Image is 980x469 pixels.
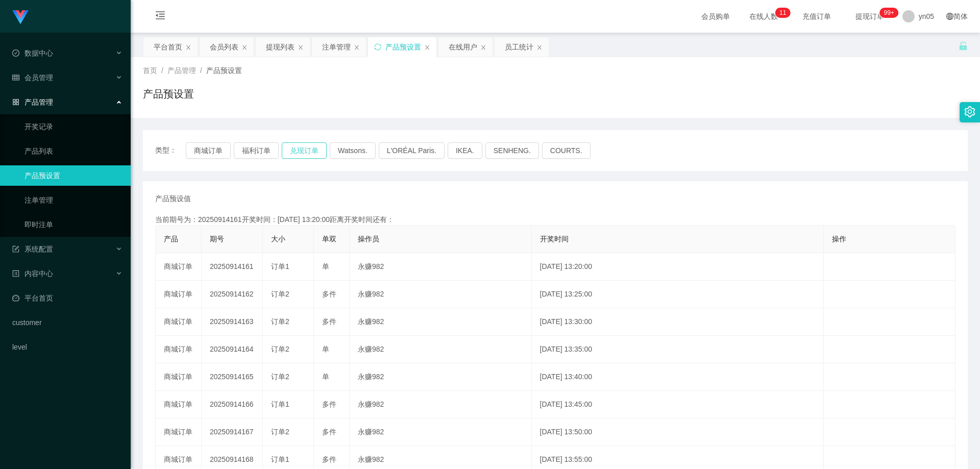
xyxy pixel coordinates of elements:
[12,98,19,106] i: 图标: appstore-o
[143,1,178,33] i: 图标: menu-fold
[234,142,279,159] button: 福利订单
[532,253,824,281] td: [DATE] 13:20:00
[156,391,202,418] td: 商城订单
[350,336,532,363] td: 永赚982
[155,142,186,159] span: 类型：
[449,37,477,57] div: 在线用户
[12,50,19,57] i: 图标: check-circle-o
[330,142,376,159] button: Watsons.
[12,312,122,333] a: customer
[424,44,430,51] i: 图标: close
[322,455,336,463] span: 多件
[374,43,381,51] i: 图标: sync
[161,66,163,75] span: /
[24,165,122,186] a: 产品预设置
[350,418,532,446] td: 永赚982
[210,235,224,243] span: 期号
[202,336,263,363] td: 20250914164
[964,106,975,117] i: 图标: setting
[354,44,360,51] i: 图标: close
[850,13,889,20] span: 提现订单
[143,86,194,102] h1: 产品预设置
[536,44,543,51] i: 图标: close
[156,281,202,308] td: 商城订单
[532,281,824,308] td: [DATE] 13:25:00
[505,37,533,57] div: 员工统计
[532,308,824,336] td: [DATE] 13:30:00
[202,253,263,281] td: 20250914161
[202,308,263,336] td: 20250914163
[206,66,242,75] span: 产品预设置
[322,400,336,408] span: 多件
[156,363,202,391] td: 商城订单
[358,235,379,243] span: 操作员
[271,455,289,463] span: 订单1
[532,336,824,363] td: [DATE] 13:35:00
[24,214,122,235] a: 即时注单
[350,281,532,308] td: 永赚982
[532,418,824,446] td: [DATE] 13:50:00
[271,235,285,243] span: 大小
[271,317,289,326] span: 订单2
[271,373,289,381] span: 订单2
[12,245,19,253] i: 图标: form
[540,235,569,243] span: 开奖时间
[797,13,836,20] span: 充值订单
[156,418,202,446] td: 商城订单
[202,391,263,418] td: 20250914166
[241,44,248,51] i: 图标: close
[24,116,122,137] a: 开奖记录
[12,49,53,57] span: 数据中心
[156,253,202,281] td: 商城订单
[322,345,329,353] span: 单
[322,373,329,381] span: 单
[12,245,53,253] span: 系统配置
[12,270,19,277] i: 图标: profile
[350,391,532,418] td: 永赚982
[202,281,263,308] td: 20250914162
[480,44,486,51] i: 图标: close
[12,337,122,357] a: level
[155,193,191,204] span: 产品预设值
[12,98,53,106] span: 产品管理
[779,8,783,18] p: 1
[946,13,953,20] i: 图标: global
[744,13,783,20] span: 在线人数
[12,10,29,24] img: logo.9652507e.png
[322,317,336,326] span: 多件
[143,66,157,75] span: 首页
[542,142,591,159] button: COURTS.
[24,141,122,161] a: 产品列表
[298,44,304,51] i: 图标: close
[271,428,289,436] span: 订单2
[322,290,336,298] span: 多件
[485,142,539,159] button: SENHENG.
[448,142,482,159] button: IKEA.
[24,190,122,210] a: 注单管理
[959,41,968,51] i: 图标: unlock
[154,37,182,57] div: 平台首页
[271,345,289,353] span: 订单2
[156,308,202,336] td: 商城订单
[200,66,202,75] span: /
[210,37,238,57] div: 会员列表
[832,235,846,243] span: 操作
[350,363,532,391] td: 永赚982
[350,253,532,281] td: 永赚982
[783,8,787,18] p: 1
[12,288,122,308] a: 图标: dashboard平台首页
[322,235,336,243] span: 单双
[186,142,231,159] button: 商城订单
[385,37,421,57] div: 产品预设置
[282,142,327,159] button: 兑现订单
[322,37,351,57] div: 注单管理
[271,290,289,298] span: 订单2
[155,214,955,225] div: 当前期号为：20250914161开奖时间：[DATE] 13:20:00距离开奖时间还有：
[322,262,329,270] span: 单
[167,66,196,75] span: 产品管理
[185,44,191,51] i: 图标: close
[532,391,824,418] td: [DATE] 13:45:00
[879,8,898,18] sup: 290
[532,363,824,391] td: [DATE] 13:40:00
[12,74,19,81] i: 图标: table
